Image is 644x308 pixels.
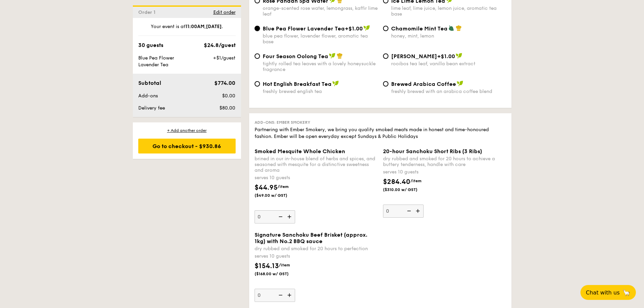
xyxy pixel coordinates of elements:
img: icon-vegetarian.fe4039eb.svg [448,25,454,31]
img: icon-vegan.f8ff3823.svg [329,53,336,59]
span: Add-ons: Ember Smokery [255,120,310,125]
input: [PERSON_NAME]+$1.00rooibos tea leaf, vanilla bean extract [383,53,388,59]
div: Partnering with Ember Smokery, we bring you quality smoked meats made in honest and time-honoured... [255,126,506,140]
img: icon-reduce.1d2dbef1.svg [275,210,285,223]
div: $24.8/guest [204,41,236,49]
span: +$1.00 [345,25,363,32]
img: icon-reduce.1d2dbef1.svg [403,205,413,217]
button: Chat with us🦙 [580,285,636,300]
span: /item [279,263,290,267]
input: 20-hour Sanchoku Short Ribs (3 Ribs)dry rubbed and smoked for 20 hours to achieve a buttery tende... [383,205,424,218]
span: Subtotal [138,80,161,86]
span: Chamomile Mint Tea [391,25,448,32]
div: Go to checkout - $930.86 [138,139,236,153]
div: lime leaf, lime juice, lemon juice, aromatic tea base [391,5,506,17]
div: Your event is at , . [138,23,236,36]
span: $80.00 [219,105,235,111]
input: Signature Sanchoku Beef Brisket (approx. 1kg) with No.2 BBQ saucedry rubbed and smoked for 20 hou... [255,289,295,302]
div: orange-scented rose water, lemongrass, kaffir lime leaf [263,5,378,17]
input: Hot English Breakfast Teafreshly brewed english tea [255,81,260,87]
div: brined in our in-house blend of herbs and spices, and seasoned with mesquite for a distinctive sw... [255,156,378,173]
span: Edit order [213,9,236,15]
span: +$1.00 [437,53,455,60]
span: Add-ons [138,93,158,99]
span: ($49.00 w/ GST) [255,193,301,198]
span: $0.00 [222,93,235,99]
img: icon-vegan.f8ff3823.svg [456,53,462,59]
span: [PERSON_NAME] [391,53,437,60]
div: blue pea flower, lavender flower, aromatic tea base [263,33,378,45]
span: Blue Pea Flower Lavender Tea [138,55,174,68]
span: /item [410,179,422,183]
span: Order 1 [138,9,158,15]
img: icon-chef-hat.a58ddaea.svg [456,25,462,31]
span: $154.13 [255,262,279,270]
div: 30 guests [138,41,163,49]
img: icon-vegan.f8ff3823.svg [363,25,370,31]
span: +$1/guest [213,55,235,61]
span: $774.00 [214,80,235,86]
div: + Add another order [138,128,236,133]
div: tightly rolled tea leaves with a lovely honeysuckle fragrance [263,61,378,72]
img: icon-vegan.f8ff3823.svg [332,80,339,87]
input: Brewed Arabica Coffeefreshly brewed with an arabica coffee blend [383,81,388,87]
span: $284.40 [383,178,410,186]
div: serves 10 guests [255,174,378,181]
strong: 11:00AM [185,24,205,29]
div: freshly brewed with an arabica coffee blend [391,89,506,94]
img: icon-chef-hat.a58ddaea.svg [337,53,343,59]
div: serves 10 guests [255,253,378,260]
span: Four Season Oolong Tea [263,53,328,60]
div: rooibos tea leaf, vanilla bean extract [391,61,506,67]
span: 🦙 [622,289,630,297]
span: Chat with us [586,289,620,296]
span: $44.95 [255,184,278,192]
img: icon-add.58712e84.svg [285,289,295,302]
div: dry rubbed and smoked for 20 hours to achieve a buttery tenderness, handle with care [383,156,506,167]
span: /item [278,184,289,189]
span: Brewed Arabica Coffee [391,81,456,87]
img: icon-add.58712e84.svg [413,205,424,217]
span: ($310.00 w/ GST) [383,187,429,192]
input: Blue Pea Flower Lavender Tea+$1.00blue pea flower, lavender flower, aromatic tea base [255,26,260,31]
div: honey, mint, lemon [391,33,506,39]
span: Signature Sanchoku Beef Brisket (approx. 1kg) with No.2 BBQ sauce [255,232,367,244]
span: 20-hour Sanchoku Short Ribs (3 Ribs) [383,148,482,155]
span: Blue Pea Flower Lavender Tea [263,25,345,32]
span: ($168.00 w/ GST) [255,271,301,277]
input: Four Season Oolong Teatightly rolled tea leaves with a lovely honeysuckle fragrance [255,53,260,59]
span: Hot English Breakfast Tea [263,81,332,87]
img: icon-reduce.1d2dbef1.svg [275,289,285,302]
input: Smoked Mesquite Whole Chickenbrined in our in-house blend of herbs and spices, and seasoned with ... [255,210,295,223]
img: icon-add.58712e84.svg [285,210,295,223]
span: Smoked Mesquite Whole Chicken [255,148,345,155]
div: freshly brewed english tea [263,89,378,94]
img: icon-vegan.f8ff3823.svg [457,80,463,87]
span: Delivery fee [138,105,165,111]
div: dry rubbed and smoked for 20 hours to perfection [255,246,378,252]
div: serves 10 guests [383,169,506,175]
strong: [DATE] [206,24,222,29]
input: Chamomile Mint Teahoney, mint, lemon [383,26,388,31]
